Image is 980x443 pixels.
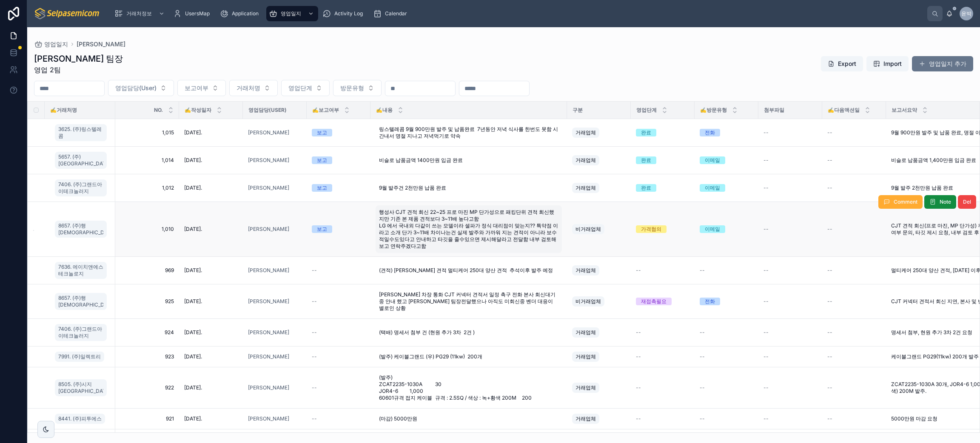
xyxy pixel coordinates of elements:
[58,415,102,422] span: 8441. (주)피투에스
[636,298,689,305] a: 재접촉필요
[120,157,174,164] span: 1,014
[58,153,103,167] span: 5657. (주)[GEOGRAPHIC_DATA]
[763,298,769,305] span: --
[248,185,289,191] span: [PERSON_NAME]
[312,267,317,274] span: --
[636,415,689,422] a: --
[636,353,689,360] a: --
[827,329,832,336] span: --
[705,129,715,136] div: 전화
[55,122,110,143] a: 3625. (주)링스텔레콤
[827,353,832,360] span: --
[55,150,110,170] a: 5657. (주)[GEOGRAPHIC_DATA]
[248,107,287,114] span: 영업담당(User)
[379,185,446,191] span: 9월 발주건 2천만원 납품 완료
[891,415,937,422] span: 5000만원 마감 요청
[312,384,365,391] a: --
[636,129,689,136] a: 완료
[229,80,278,96] button: Select Button
[126,10,152,17] span: 거래처정보
[317,156,327,164] div: 보고
[827,157,832,164] span: --
[77,40,125,48] a: [PERSON_NAME]
[636,107,657,114] span: 영업단계
[248,353,302,360] a: [PERSON_NAME]
[312,298,317,305] span: --
[55,262,107,279] a: 7636. 에이치앤에스 테크놀로지
[700,353,753,360] a: --
[248,267,302,274] a: [PERSON_NAME]
[700,329,753,336] a: --
[883,60,902,68] span: Import
[763,353,817,360] a: --
[248,415,302,422] a: [PERSON_NAME]
[572,222,626,236] a: 비거래업체
[120,185,174,191] a: 1,012
[763,298,817,305] a: --
[55,412,110,426] a: 8441. (주)피투에스
[334,10,363,17] span: Activity Log
[866,56,909,71] button: Import
[827,226,881,233] a: --
[763,157,817,164] a: --
[55,260,110,281] a: 7636. 에이치앤에스 테크놀로지
[236,84,260,92] span: 거래처명
[827,415,881,422] a: --
[184,329,238,336] a: [DATE].
[184,384,202,391] span: [DATE].
[891,157,976,164] span: 비슬로 납품금액 1,400만원 입금 완료
[248,415,289,422] a: [PERSON_NAME]
[827,329,881,336] a: --
[312,267,365,274] a: --
[763,415,817,422] a: --
[376,371,562,405] a: (발주) ZCAT2235-1030A 30 JOR4-6 1,000 60601규격 접지 케이블 규격 : 2.5SQ / 색상 : 녹+황색 200M 200
[575,298,601,305] span: 비거래업체
[763,329,817,336] a: --
[379,209,558,250] span: 행성사 CJT 견적 회신 22~25 프로 마진 MP 단가성으로 패킹단위 견적 회신했지만 기존 본 제품 견적보다 3~11배 높다고함 LG 에서 국내외 다같이 쓰는 모델이라 셀파...
[217,6,265,21] a: Application
[281,80,330,96] button: Select Button
[636,415,641,422] span: --
[184,353,202,360] span: [DATE].
[763,415,769,422] span: --
[184,298,238,305] a: [DATE].
[248,157,289,164] a: [PERSON_NAME]
[248,267,289,274] a: [PERSON_NAME]
[763,129,817,136] a: --
[963,199,971,205] span: Del
[379,126,558,139] span: 링스텔레콤 9월 900만원 발주 및 납품완료 7년동안 저녁 식사를 한번도 못함 시간내서 명절 지나고 저녁먹기로 약속
[184,353,238,360] a: [DATE].
[575,157,596,164] span: 거래업체
[184,384,238,391] a: [DATE].
[636,225,689,233] a: 가격협의
[333,80,382,96] button: Select Button
[248,384,302,391] a: [PERSON_NAME]
[763,185,817,191] a: --
[827,353,881,360] a: --
[641,298,667,305] div: 재접촉필요
[705,225,720,233] div: 이메일
[894,199,917,205] span: Comment
[120,353,174,360] a: 923
[700,225,753,233] a: 이메일
[112,6,169,21] a: 거래처정보
[248,298,289,305] span: [PERSON_NAME]
[58,181,103,195] span: 7406. (주)그랜드아이테크놀러지
[120,329,174,336] span: 924
[575,415,596,422] span: 거래업체
[636,329,689,336] a: --
[572,153,626,167] a: 거래업체
[636,353,641,360] span: --
[108,4,927,23] div: scrollable content
[312,129,365,136] a: 보고
[58,353,101,360] span: 7991. (주)일렉트리
[317,184,327,192] div: 보고
[120,226,174,233] a: 1,010
[184,298,202,305] span: [DATE].
[763,329,769,336] span: --
[827,185,832,191] span: --
[763,384,817,391] a: --
[58,295,103,308] span: 8657. (주)행[DEMOGRAPHIC_DATA]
